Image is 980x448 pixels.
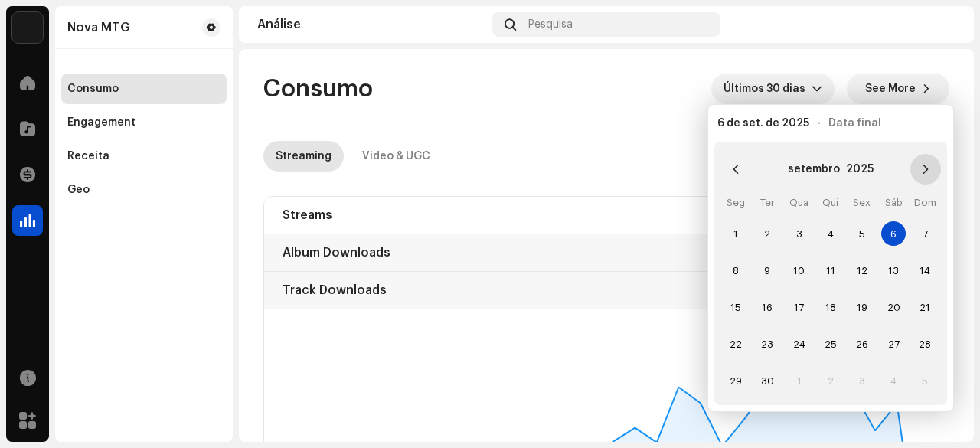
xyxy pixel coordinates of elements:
[283,278,387,302] div: Track Downloads
[752,289,783,325] td: 16
[717,118,809,129] span: 6 de set. de 2025
[914,198,936,208] span: Dom
[910,215,941,252] td: 7
[752,252,783,289] td: 9
[818,332,843,356] span: 25
[720,215,752,252] td: 1
[283,240,390,265] div: Album Downloads
[815,215,846,252] td: 4
[787,221,812,246] span: 3
[724,295,748,319] span: 15
[755,295,779,319] span: 16
[853,198,871,208] span: Sex
[783,362,815,399] td: 1
[752,325,783,362] td: 23
[720,289,752,325] td: 15
[67,150,109,162] div: Receita
[828,118,881,129] span: Data final
[812,74,822,104] div: dropdown trigger
[783,215,815,252] td: 3
[877,215,909,252] td: 6
[760,198,775,208] span: Ter
[783,252,815,289] td: 10
[877,289,909,325] td: 20
[818,221,843,246] span: 4
[913,221,937,246] span: 7
[846,252,877,289] td: 12
[783,289,815,325] td: 17
[881,295,906,319] span: 20
[815,325,846,362] td: 25
[913,258,937,283] span: 14
[846,325,877,362] td: 26
[910,154,941,185] button: Next Month
[818,258,843,283] span: 11
[931,12,955,37] img: 16dd17fc-4c65-48d8-b7b5-c4709e64301e
[847,74,949,104] button: See More
[67,21,130,34] div: Nova MTG
[755,368,779,393] span: 30
[881,221,906,246] span: 6
[720,325,752,362] td: 22
[910,252,941,289] td: 14
[850,258,874,283] span: 12
[724,258,748,283] span: 8
[61,107,227,138] re-m-nav-item: Engagement
[913,332,937,356] span: 28
[817,118,821,129] span: -
[67,116,136,129] div: Engagement
[528,18,573,31] span: Pesquisa
[818,295,843,319] span: 18
[850,221,874,246] span: 5
[815,252,846,289] td: 11
[283,203,332,227] div: Streams
[752,215,783,252] td: 2
[714,142,947,405] div: Choose Date
[789,198,808,208] span: Qua
[783,325,815,362] td: 24
[846,215,877,252] td: 5
[61,141,227,172] re-m-nav-item: Receita
[724,368,748,393] span: 29
[263,74,373,104] span: Consumo
[822,198,838,208] span: Qui
[727,198,745,208] span: Seg
[362,141,430,172] div: Video & UGC
[877,362,909,399] td: 4
[788,157,840,181] button: Choose Month
[877,325,909,362] td: 27
[881,332,906,356] span: 27
[720,252,752,289] td: 8
[61,74,227,104] re-m-nav-item: Consumo
[724,332,748,356] span: 22
[67,83,119,95] div: Consumo
[850,332,874,356] span: 26
[846,289,877,325] td: 19
[755,221,779,246] span: 2
[850,295,874,319] span: 19
[724,221,748,246] span: 1
[724,74,812,104] span: Últimos 30 dias
[787,295,812,319] span: 17
[913,295,937,319] span: 21
[61,175,227,205] re-m-nav-item: Geo
[755,332,779,356] span: 23
[815,362,846,399] td: 2
[257,18,486,31] div: Análise
[276,141,332,172] div: Streaming
[846,362,877,399] td: 3
[885,198,903,208] span: Sáb
[865,74,916,104] span: See More
[846,157,874,181] button: Choose Year
[910,289,941,325] td: 21
[720,154,751,185] button: Previous Month
[787,332,812,356] span: 24
[815,289,846,325] td: 18
[910,362,941,399] td: 5
[881,258,906,283] span: 13
[910,325,941,362] td: 28
[877,252,909,289] td: 13
[752,362,783,399] td: 30
[12,12,43,43] img: 1710b61e-6121-4e79-a126-bcb8d8a2a180
[720,362,752,399] td: 29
